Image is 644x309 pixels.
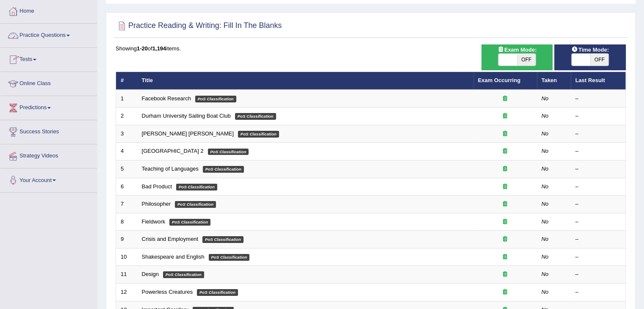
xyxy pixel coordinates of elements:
[478,147,532,155] div: Exam occurring question
[142,183,172,190] a: Bad Product
[542,95,549,102] em: No
[575,95,621,103] div: –
[575,218,621,226] div: –
[575,288,621,296] div: –
[542,289,549,295] em: No
[0,168,97,190] a: Your Account
[208,149,249,155] em: PoS Classification
[478,200,532,208] div: Exam occurring question
[142,236,199,242] a: Crisis and Employment
[142,201,171,207] a: Philosopher
[575,200,621,208] div: –
[116,72,137,90] th: #
[575,130,621,138] div: –
[517,54,536,66] span: OFF
[478,253,532,261] div: Exam occurring question
[0,96,97,117] a: Predictions
[175,201,216,208] em: PoS Classification
[478,288,532,296] div: Exam occurring question
[542,166,549,172] em: No
[116,248,137,266] td: 10
[0,48,97,69] a: Tests
[116,231,137,248] td: 9
[478,77,520,83] a: Exam Occurring
[542,183,549,190] em: No
[478,218,532,226] div: Exam occurring question
[142,130,234,137] a: [PERSON_NAME] [PERSON_NAME]
[575,183,621,191] div: –
[478,183,532,191] div: Exam occurring question
[142,271,159,277] a: Design
[116,213,137,231] td: 8
[116,90,137,108] td: 1
[238,131,279,138] em: PoS Classification
[478,270,532,279] div: Exam occurring question
[163,271,204,278] em: PoS Classification
[169,219,210,226] em: PoS Classification
[481,44,553,70] div: Show exams occurring in exams
[152,45,166,52] b: 1,194
[494,45,540,54] span: Exam Mode:
[0,24,97,45] a: Practice Questions
[142,148,204,154] a: [GEOGRAPHIC_DATA] 2
[568,45,612,54] span: Time Mode:
[195,96,236,102] em: PoS Classification
[542,218,549,225] em: No
[116,143,137,160] td: 4
[116,196,137,213] td: 7
[116,19,282,32] h2: Practice Reading & Writing: Fill In The Blanks
[176,184,217,190] em: PoS Classification
[542,201,549,207] em: No
[116,108,137,125] td: 2
[478,165,532,173] div: Exam occurring question
[575,147,621,155] div: –
[142,218,166,225] a: Fieldwork
[137,45,148,52] b: 1-20
[116,283,137,301] td: 12
[537,72,571,90] th: Taken
[542,236,549,242] em: No
[235,113,276,120] em: PoS Classification
[478,235,532,243] div: Exam occurring question
[116,178,137,196] td: 6
[478,112,532,120] div: Exam occurring question
[0,144,97,166] a: Strategy Videos
[571,72,626,90] th: Last Result
[137,72,473,90] th: Title
[0,72,97,93] a: Online Class
[542,113,549,119] em: No
[142,166,199,172] a: Teaching of Languages
[202,236,243,243] em: PoS Classification
[478,95,532,103] div: Exam occurring question
[575,165,621,173] div: –
[575,253,621,261] div: –
[575,270,621,279] div: –
[575,235,621,243] div: –
[142,254,205,260] a: Shakespeare and English
[590,54,609,66] span: OFF
[116,44,626,52] div: Showing of items.
[142,95,191,102] a: Facebook Research
[197,289,238,296] em: PoS Classification
[116,160,137,178] td: 5
[142,113,231,119] a: Durham University Sailing Boat Club
[542,254,549,260] em: No
[142,289,193,295] a: Powerless Creatures
[478,130,532,138] div: Exam occurring question
[116,266,137,284] td: 11
[203,166,244,173] em: PoS Classification
[542,148,549,154] em: No
[542,271,549,277] em: No
[542,130,549,137] em: No
[116,125,137,143] td: 3
[575,112,621,120] div: –
[209,254,250,261] em: PoS Classification
[0,120,97,141] a: Success Stories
